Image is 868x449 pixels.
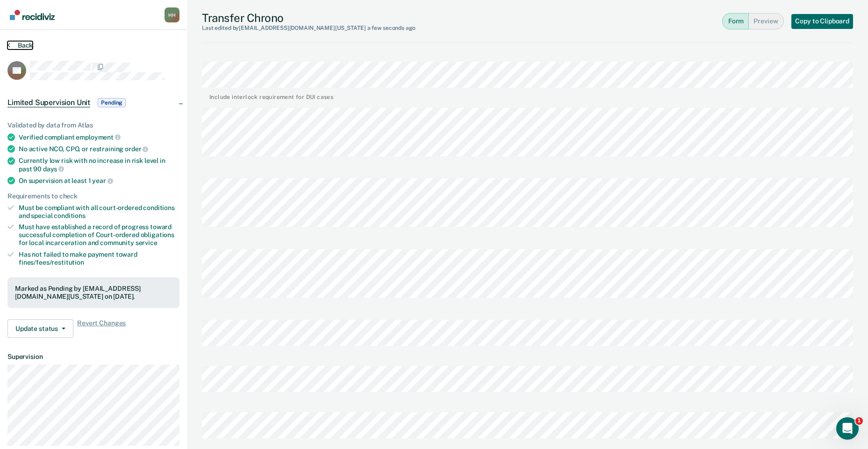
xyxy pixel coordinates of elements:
[98,98,126,107] span: Pending
[7,41,33,49] button: Back
[77,319,126,338] span: Revert Changes
[125,145,148,153] span: order
[19,157,179,173] div: Currently low risk with no increase in risk level in past 90
[19,133,179,141] div: Verified compliant
[10,10,55,20] img: Recidiviz
[19,145,179,153] div: No active NCO, CPO, or restraining
[791,14,853,29] button: Copy to Clipboard
[7,192,179,200] div: Requirements to check
[19,223,179,246] div: Must have established a record of progress toward successful completion of Court-ordered obligati...
[202,11,416,31] div: Transfer Chrono
[202,25,416,31] div: Last edited by [EMAIL_ADDRESS][DOMAIN_NAME][US_STATE]
[15,285,172,301] div: Marked as Pending by [EMAIL_ADDRESS][DOMAIN_NAME][US_STATE] on [DATE].
[7,353,179,361] dt: Supervision
[722,13,749,29] button: Form
[165,7,179,22] button: Profile dropdown button
[836,417,859,440] iframe: Intercom live chat
[855,417,863,425] span: 1
[19,259,84,266] span: fines/fees/restitution
[165,7,179,22] div: H H
[7,121,179,129] div: Validated by data from Atlas
[209,91,333,100] div: Include interlock requirement for DUI cases
[367,25,416,31] span: a few seconds ago
[19,204,179,220] div: Must be compliant with all court-ordered conditions and special conditions
[19,251,179,267] div: Has not failed to make payment toward
[749,13,784,29] button: Preview
[76,133,120,141] span: employment
[43,165,64,173] span: days
[136,239,158,246] span: service
[7,98,90,107] span: Limited Supervision Unit
[7,319,73,338] button: Update status
[19,176,179,185] div: On supervision at least 1
[92,177,113,184] span: year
